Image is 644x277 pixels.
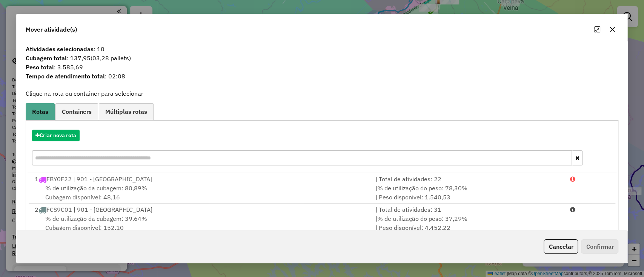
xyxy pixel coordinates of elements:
span: : 10 [21,44,623,54]
span: % de utilização do peso: 37,29% [377,215,467,222]
span: % de utilização do peso: 78,30% [377,184,467,192]
span: : 137,95 [21,54,623,63]
button: Maximize [591,23,603,35]
div: | Total de atividades: 22 [370,174,565,184]
strong: Cubagem total [26,54,67,62]
strong: Atividades selecionadas [26,45,94,53]
span: Múltiplas rotas [105,109,147,115]
button: Cancelar [544,239,578,254]
div: Cubagem disponível: 48,16 [30,184,371,202]
strong: Tempo de atendimento total [26,72,105,80]
strong: Peso total [26,63,54,71]
div: | | Peso disponível: 4.452,22 [370,214,565,232]
div: | | Peso disponível: 1.540,53 [370,184,565,202]
span: Mover atividade(s) [26,25,77,34]
button: Criar nova rota [32,130,80,141]
span: (03,28 pallets) [91,54,131,62]
div: | Total de atividades: 31 [370,205,565,214]
i: Porcentagens após mover as atividades: Cubagem: 94,38% Peso: 87,80% [570,207,575,213]
span: Rotas [32,109,48,115]
i: Porcentagens após mover as atividades: Cubagem: 135,63% Peso: 128,81% [570,176,575,182]
div: 1 FBY0F22 | 901 - [GEOGRAPHIC_DATA] [30,174,371,184]
span: % de utilização da cubagem: 39,64% [45,215,147,222]
span: : 02:08 [21,72,623,81]
span: Containers [62,109,92,115]
span: % de utilização da cubagem: 80,89% [45,184,147,192]
span: : 3.585,69 [21,63,623,72]
label: Clique na rota ou container para selecionar [26,89,143,98]
div: 2 FCS9C01 | 901 - [GEOGRAPHIC_DATA] [30,205,371,214]
div: Cubagem disponível: 152,10 [30,214,371,232]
